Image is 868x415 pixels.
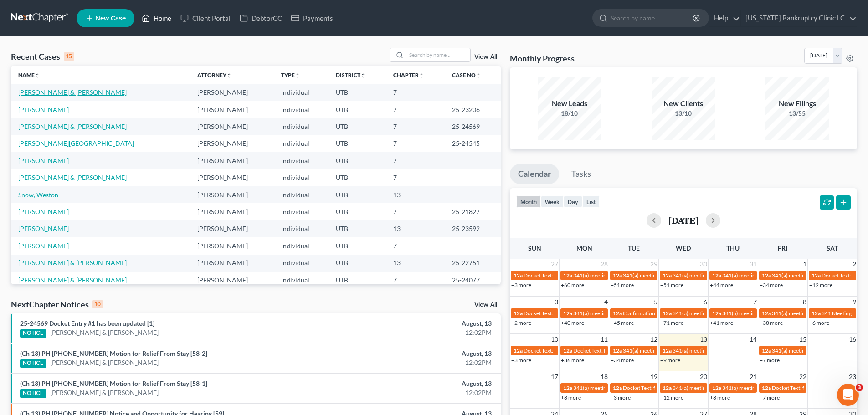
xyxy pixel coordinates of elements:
span: 12a [563,310,572,317]
td: UTB [329,255,386,272]
i: unfold_more [476,73,481,78]
div: NextChapter Notices [11,299,103,310]
div: 10 [92,300,103,308]
a: [PERSON_NAME] & [PERSON_NAME] [18,88,127,96]
span: 12a [663,384,672,391]
i: unfold_more [35,73,40,78]
a: +8 more [561,394,581,401]
td: UTB [329,101,386,118]
span: Tue [628,244,640,252]
td: Individual [274,203,329,220]
td: [PERSON_NAME] [190,135,274,152]
i: unfold_more [419,73,424,78]
span: 6 [703,297,708,307]
a: Districtunfold_more [336,72,366,78]
span: 12a [712,310,721,317]
span: 12a [514,272,523,279]
span: 12a [613,347,622,354]
td: UTB [329,203,386,220]
a: +7 more [760,357,780,364]
span: 20 [699,371,708,382]
td: 13 [386,255,444,272]
td: UTB [329,84,386,101]
span: 341(a) meeting for [PERSON_NAME] [772,272,860,279]
a: 25-24569 Docket Entry #1 has been updated [1] [20,319,154,327]
a: +3 more [511,357,531,364]
td: Individual [274,152,329,169]
a: +34 more [611,357,634,364]
span: Docket Text: for [PERSON_NAME] & [PERSON_NAME] [524,347,653,354]
a: +40 more [561,319,584,326]
div: NOTICE [20,359,46,368]
td: 25-24545 [445,135,501,152]
td: [PERSON_NAME] [190,118,274,135]
span: 12a [613,310,622,317]
span: 341(a) meeting for [PERSON_NAME] & [PERSON_NAME] [673,384,809,391]
a: (Ch 13) PH [PHONE_NUMBER] Motion for Relief From Stay [58-1] [20,379,207,387]
a: Client Portal [176,10,235,26]
span: 12a [762,310,771,317]
span: 18 [600,371,609,382]
td: Individual [274,220,329,237]
a: +71 more [660,319,683,326]
td: 7 [386,169,444,186]
span: 4 [603,297,609,307]
a: +7 more [760,394,780,401]
div: 13/10 [652,109,715,118]
td: 13 [386,186,444,203]
a: Home [137,10,176,26]
span: 8 [802,297,807,307]
div: NOTICE [20,389,46,398]
td: UTB [329,186,386,203]
div: NOTICE [20,329,46,338]
td: Individual [274,237,329,254]
button: day [564,195,582,208]
input: Search by name... [611,10,694,26]
span: 341(a) meeting for [PERSON_NAME] & [PERSON_NAME] [722,272,858,279]
a: +12 more [809,282,832,288]
td: 25-23592 [445,220,501,237]
div: New Clients [652,98,715,109]
td: 7 [386,118,444,135]
td: 7 [386,272,444,288]
td: UTB [329,272,386,288]
span: 14 [749,334,758,345]
span: 23 [848,371,857,382]
td: [PERSON_NAME] [190,169,274,186]
td: 7 [386,135,444,152]
td: UTB [329,135,386,152]
a: +2 more [511,319,531,326]
span: Docket Text: for [PERSON_NAME] [524,272,605,279]
a: [PERSON_NAME] [18,106,69,113]
a: [PERSON_NAME] & [PERSON_NAME] [50,358,159,367]
span: 341(a) meeting for [PERSON_NAME] [772,347,860,354]
h2: [DATE] [668,215,699,225]
span: 3 [554,297,559,307]
span: 341(a) meeting for [PERSON_NAME] & [PERSON_NAME] [573,384,709,391]
a: Calendar [510,164,559,184]
a: +41 more [710,319,733,326]
span: 5 [653,297,658,307]
a: [PERSON_NAME] & [PERSON_NAME] [18,123,127,130]
span: Docket Text: for [PERSON_NAME] & [PERSON_NAME] [524,310,653,317]
span: 341(a) meeting for [PERSON_NAME] & [PERSON_NAME] [722,384,858,391]
span: 12a [613,272,622,279]
input: Search by name... [406,48,470,61]
div: New Leads [538,98,601,109]
span: 17 [550,371,559,382]
a: Payments [287,10,338,26]
span: 12 [649,334,658,345]
span: 12a [563,272,572,279]
span: 2 [852,259,857,270]
span: Mon [576,244,592,252]
a: Help [709,10,740,26]
td: 25-24569 [445,118,501,135]
td: [PERSON_NAME] [190,272,274,288]
span: 12a [762,272,771,279]
td: Individual [274,135,329,152]
a: [PERSON_NAME] & [PERSON_NAME] [50,388,159,397]
div: 12:02PM [340,388,492,397]
span: 12a [663,347,672,354]
span: 341(a) meeting for [PERSON_NAME] [673,347,760,354]
a: +51 more [611,282,634,288]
